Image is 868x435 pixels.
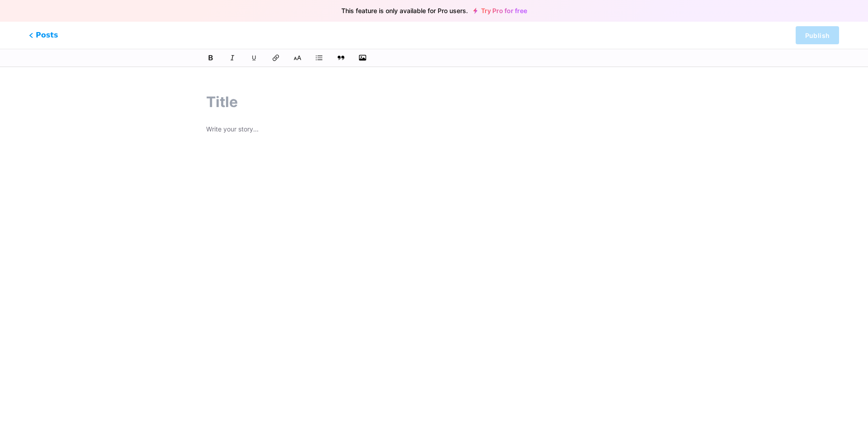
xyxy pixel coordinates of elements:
span: Posts [29,30,58,41]
input: Title [206,91,662,113]
a: Try Pro for free [473,7,527,14]
span: This feature is only available for Pro users. [341,5,468,17]
span: Publish [805,32,830,39]
button: Publish [796,26,839,44]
